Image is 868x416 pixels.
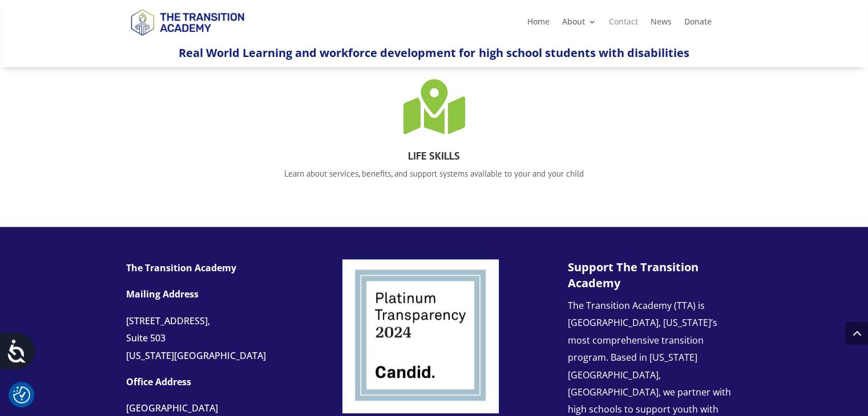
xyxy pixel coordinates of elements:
[126,347,309,364] div: [US_STATE][GEOGRAPHIC_DATA]
[562,18,596,30] a: About
[126,288,199,300] strong: Mailing Address
[13,386,30,403] button: Cookie Settings
[13,386,30,403] img: Revisit consent button
[403,79,465,134] span: 
[126,262,236,274] strong: The Transition Academy
[342,405,499,415] a: Logo-Noticias
[126,2,249,42] img: TTA Brand_TTA Primary Logo_Horizontal_Light BG
[126,312,309,329] div: [STREET_ADDRESS],
[527,18,549,30] a: Home
[126,329,309,346] div: Suite 503
[179,45,689,60] span: Real World Learning and workforce development for high school students with disabilities
[284,168,584,179] span: Learn about services, benefits, and support systems available to your and your child
[408,149,460,162] strong: LIFE SKILLS
[126,376,191,388] strong: Office Address
[650,18,671,30] a: News
[684,18,711,30] a: Donate
[126,34,249,44] a: Logo-Noticias
[608,18,637,30] a: Contact
[568,259,733,297] h3: Support The Transition Academy
[342,259,499,413] img: Screenshot 2024-06-22 at 11.34.49 AM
